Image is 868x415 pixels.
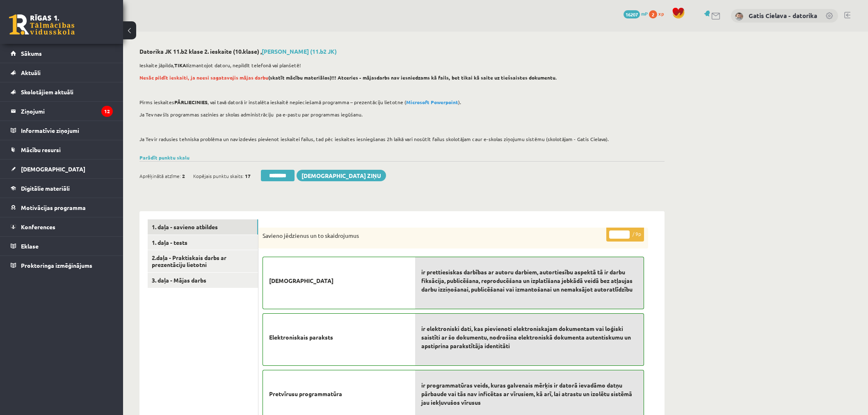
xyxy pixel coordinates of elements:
p: Ja Tev nav šīs programmas sazinies ar skolas administrāciju pa e-pastu par programmas iegūšanu. [139,111,660,118]
a: [DEMOGRAPHIC_DATA] [11,160,113,178]
a: Ziņojumi12 [11,102,113,121]
span: ir prettiesiskas darbības ar autoru darbiem, autortiesību aspektā tā ir darbu fiksācija, publicēš... [421,268,637,294]
a: Sākums [11,44,113,63]
span: xp [658,10,664,17]
p: Savieno jēdzienus un to skaidrojumus [263,232,603,240]
span: Motivācijas programma [21,204,86,211]
a: Digitālie materiāli [11,179,113,198]
a: Mācību resursi [11,140,113,159]
i: 12 [101,106,113,117]
a: Motivācijas programma [11,198,113,217]
span: Aktuāli [21,69,41,76]
span: Kopējais punktu skaits: [193,170,244,182]
span: mP [641,10,648,17]
p: Pirms ieskaites , vai tavā datorā ir instalēta ieskaitē nepieciešamā programma – prezentāciju lie... [139,98,660,106]
p: Ja Tev ir radusies tehniska problēma un nav izdevies pievienot ieskaitei failus, tad pēc ieskaite... [139,135,660,143]
span: 2 [182,170,185,182]
a: Aktuāli [11,63,113,82]
span: Elektroniskais paraksts [269,333,333,342]
strong: Microsoft Powerpoint [406,99,458,105]
a: 16207 mP [624,10,648,17]
a: Parādīt punktu skalu [139,154,190,161]
a: 2.daļa - Praktiskais darbs ar prezentāciju lietotni [148,250,258,272]
p: Ieskaite jāpilda, izmantojot datoru, nepildīt telefonā vai planšetē! [139,62,660,69]
legend: Ziņojumi [21,102,113,121]
span: Proktoringa izmēģinājums [21,262,92,269]
span: Nesāc pildīt ieskaiti, ja neesi sagatavojis mājas darbu [139,74,268,81]
span: ir programmatūras veids, kuras galvenais mērķis ir datorā ievadāmo datņu pārbaude vai tās nav inf... [421,381,637,407]
span: Digitālie materiāli [21,185,70,192]
h2: Datorika JK 11.b2 klase 2. ieskaite (10.klase) , [139,48,665,55]
span: Mācību resursi [21,146,61,153]
span: 2 [649,10,657,18]
span: Eklase [21,242,39,250]
a: 1. daļa - tests [148,235,258,250]
a: 2 xp [649,10,668,17]
img: Gatis Cielava - datorika [735,12,743,21]
span: ir elektroniski dati, kas pievienoti elektroniskajam dokumentam vai loģiski saistīti ar šo dokume... [421,324,637,350]
a: Konferences [11,217,113,236]
a: Proktoringa izmēģinājums [11,256,113,275]
span: Aprēķinātā atzīme: [139,170,181,182]
span: Pretvīrusu programmatūra [269,390,342,398]
a: 1. daļa - savieno atbildes [148,219,258,235]
a: Eklase [11,237,113,255]
a: Rīgas 1. Tālmācības vidusskola [9,14,75,35]
strong: TIKAI [174,62,188,68]
a: Informatīvie ziņojumi [11,121,113,140]
a: [DEMOGRAPHIC_DATA] ziņu [297,170,386,181]
span: Konferences [21,223,55,230]
p: / 9p [606,227,644,242]
legend: Informatīvie ziņojumi [21,121,113,140]
strong: (skatīt mācību materiālos)!!! Atceries - mājasdarbs nav iesniedzams kā fails, bet tikai kā saite ... [139,74,557,81]
span: [DEMOGRAPHIC_DATA] [269,276,333,285]
span: [DEMOGRAPHIC_DATA] [21,165,85,173]
span: Sākums [21,50,42,57]
span: Skolotājiem aktuāli [21,88,73,96]
a: Skolotājiem aktuāli [11,82,113,101]
a: [PERSON_NAME] (11.b2 JK) [262,48,337,55]
a: 3. daļa - Mājas darbs [148,273,258,288]
span: 17 [245,170,251,182]
strong: PĀRLIECINIES [174,99,208,105]
a: Gatis Cielava - datorika [749,11,817,20]
span: 16207 [624,10,640,18]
